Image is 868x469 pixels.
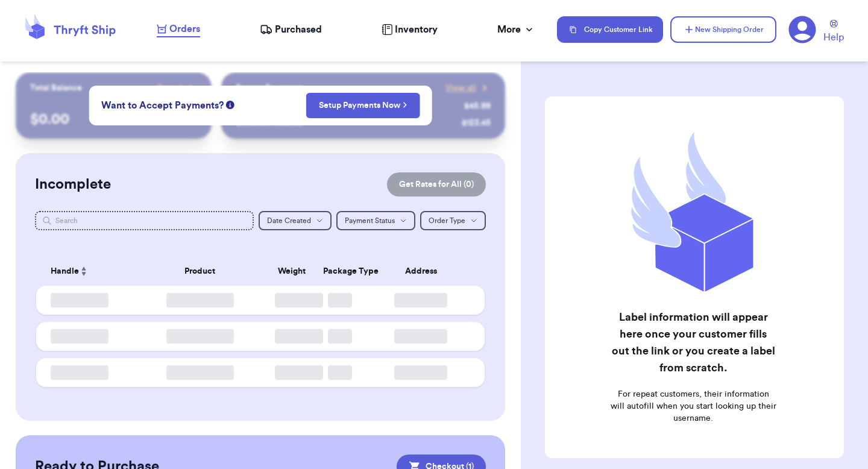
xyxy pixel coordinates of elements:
[445,82,476,94] span: View all
[364,257,485,286] th: Address
[387,172,486,197] button: Get Rates for All (0)
[35,175,111,194] h2: Incomplete
[169,22,200,36] span: Orders
[30,82,82,94] p: Total Balance
[610,309,776,376] h2: Label information will appear here once your customer fills out the link or you create a label fr...
[35,211,254,230] input: Search
[157,82,197,94] a: Payout
[429,217,465,224] span: Order Type
[382,22,438,37] a: Inventory
[336,211,415,230] button: Payment Status
[51,265,79,278] span: Handle
[420,211,486,230] button: Order Type
[267,217,311,224] span: Date Created
[319,99,407,112] a: Setup Payments Now
[316,257,364,286] th: Package Type
[670,16,776,43] button: New Shipping Order
[464,100,491,112] div: $ 45.99
[610,388,776,424] p: For repeat customers, their information will autofill when you start looking up their username.
[497,22,535,37] div: More
[823,20,844,45] a: Help
[133,257,268,286] th: Product
[557,16,663,43] button: Copy Customer Link
[395,22,438,37] span: Inventory
[823,30,844,45] span: Help
[260,22,322,37] a: Purchased
[236,82,303,94] p: Recent Payments
[306,93,420,118] button: Setup Payments Now
[345,217,395,224] span: Payment Status
[157,22,200,37] a: Orders
[157,82,183,94] span: Payout
[268,257,316,286] th: Weight
[259,211,332,230] button: Date Created
[30,110,197,129] p: $ 0.00
[79,264,89,279] button: Sort ascending
[445,82,491,94] a: View all
[462,117,491,129] div: $ 123.45
[275,22,322,37] span: Purchased
[101,98,224,113] span: Want to Accept Payments?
